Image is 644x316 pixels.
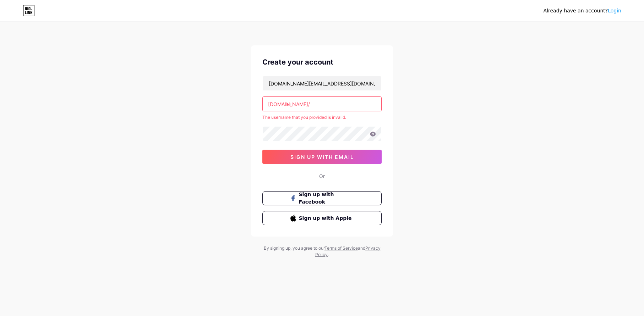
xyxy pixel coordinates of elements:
div: The username that you provided is invalid. [262,114,382,121]
button: Sign up with Facebook [262,191,382,205]
div: By signing up, you agree to our and . [262,245,382,258]
span: Sign up with Facebook [299,191,354,206]
input: Email [263,76,381,90]
a: Login [608,8,621,13]
input: username [263,97,381,111]
span: sign up with email [290,154,354,160]
button: sign up with email [262,150,382,164]
div: Or [319,172,325,180]
span: Sign up with Apple [299,215,354,222]
a: Terms of Service [324,245,358,251]
div: Already have an account? [544,7,621,15]
button: Sign up with Apple [262,211,382,225]
div: [DOMAIN_NAME]/ [268,100,310,108]
div: Create your account [262,57,382,67]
